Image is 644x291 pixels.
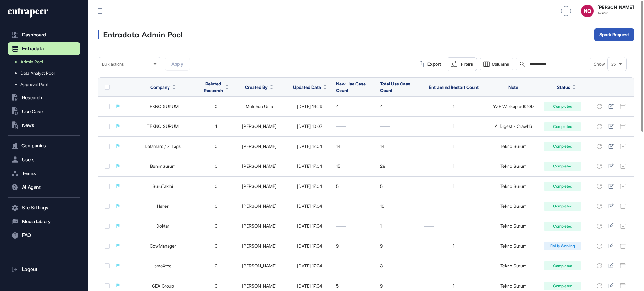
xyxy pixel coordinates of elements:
[147,104,179,109] a: TEKNO SURUM
[11,68,80,79] a: Data Analyst Pool
[8,91,80,104] button: Research
[489,223,537,228] div: Tekno Surum
[290,223,330,228] div: [DATE] 17:04
[594,28,634,41] button: Spark Request
[380,81,410,93] span: Total Use Case Count
[242,184,276,189] a: [PERSON_NAME]
[22,46,44,51] span: Entradata
[156,223,169,228] a: Doktar
[290,244,330,249] div: [DATE] 17:04
[380,184,418,189] div: 5
[203,244,229,249] div: 0
[489,104,537,109] div: YZF Workup ed0109
[290,184,330,189] div: [DATE] 17:04
[544,182,581,191] div: Completed
[489,184,537,189] div: Tekno Surum
[8,263,80,276] a: Logout
[203,80,223,94] span: Related Research
[203,80,229,94] button: Related Research
[8,153,80,166] button: Users
[20,82,48,87] span: Approval Pool
[489,164,537,169] div: Tekno Surum
[336,184,374,189] div: 5
[424,104,483,109] div: 1
[544,261,581,270] div: Completed
[380,204,418,209] div: 18
[290,204,330,209] div: [DATE] 17:04
[544,102,581,111] div: Completed
[380,283,418,288] div: 9
[145,144,181,149] a: Datamars / Z Tags
[544,242,581,250] div: EM is Working
[544,142,581,151] div: Completed
[8,229,80,242] button: FAQ
[102,62,124,67] span: Bulk actions
[544,162,581,171] div: Completed
[429,85,479,90] span: Entramind Restart Count
[557,84,570,91] span: Status
[8,140,80,152] button: Companies
[336,81,366,93] span: New Use Case Count
[20,71,55,76] span: Data Analyst Pool
[150,84,170,91] span: Company
[8,181,80,194] button: AI Agent
[203,164,229,169] div: 0
[22,205,48,210] span: Site Settings
[290,263,330,268] div: [DATE] 17:04
[245,84,268,91] span: Created By
[336,283,374,288] div: 5
[544,202,581,211] div: Completed
[8,119,80,132] button: News
[152,283,174,288] a: GEA Group
[611,62,616,67] span: 25
[424,144,483,149] div: 1
[489,283,537,288] div: Tekno Surum
[290,104,330,109] div: [DATE] 14:29
[8,42,80,55] button: Entradata
[11,56,80,68] a: Admin Pool
[203,283,229,288] div: 0
[489,124,537,129] div: AI Digest - Crawl16
[447,57,477,71] button: Filters
[290,144,330,149] div: [DATE] 17:04
[22,32,46,37] span: Dashboard
[154,263,171,268] a: smaXtec
[424,283,483,288] div: 1
[21,143,46,148] span: Companies
[380,164,418,169] div: 28
[8,215,80,228] button: Media Library
[336,144,374,149] div: 14
[150,163,176,169] a: BenimSürüm
[242,203,276,209] a: [PERSON_NAME]
[242,223,276,228] a: [PERSON_NAME]
[336,104,374,109] div: 4
[242,263,276,268] a: [PERSON_NAME]
[203,204,229,209] div: 0
[8,201,80,214] button: Site Settings
[581,5,594,17] button: NO
[380,104,418,109] div: 4
[11,79,80,90] a: Approval Pool
[489,204,537,209] div: Tekno Surum
[242,124,276,129] a: [PERSON_NAME]
[424,184,483,189] div: 1
[290,283,330,288] div: [DATE] 17:04
[336,164,374,169] div: 15
[150,243,176,249] a: CowManager
[508,85,518,90] span: Note
[544,122,581,131] div: Completed
[245,84,273,91] button: Created By
[203,184,229,189] div: 0
[424,244,483,249] div: 1
[20,59,43,64] span: Admin Pool
[203,144,229,149] div: 0
[157,203,169,209] a: Halter
[489,244,537,249] div: Tekno Surum
[293,84,327,91] button: Updated Date
[147,124,179,129] a: TEKNO SURUM
[415,58,444,70] button: Export
[424,164,483,169] div: 1
[290,124,330,129] div: [DATE] 10:07
[22,109,43,114] span: Use Case
[489,263,537,268] div: Tekno Surum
